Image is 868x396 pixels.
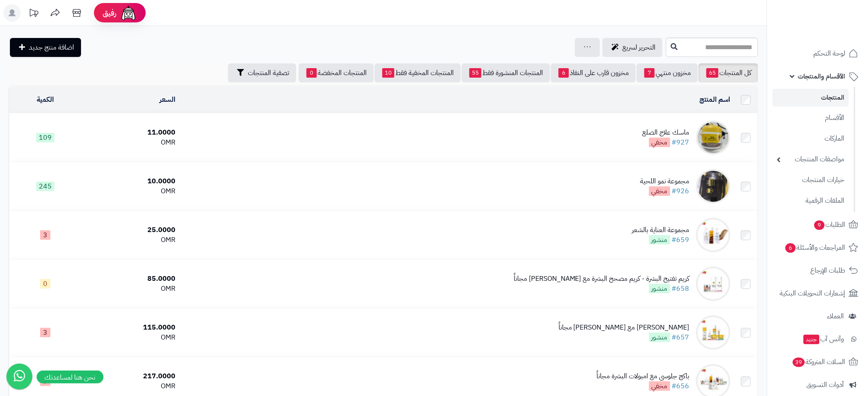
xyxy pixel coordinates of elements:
div: مجموعة العناية بالشعر [632,225,690,235]
img: ai-face.png [120,4,137,22]
span: تصفية المنتجات [248,68,289,78]
div: OMR [85,235,176,245]
span: وآتس آب [802,333,844,345]
span: أدوات التسويق [806,379,844,391]
div: OMR [85,333,176,343]
span: منشور [649,284,670,293]
span: 109 [36,133,54,142]
a: الملفات الرقمية [772,192,849,210]
a: #927 [672,137,690,148]
span: الأقسام والمنتجات [798,70,845,82]
span: لوحة التحكم [813,47,845,60]
span: التحرير لسريع [622,42,656,53]
div: 85.0000 [85,274,176,284]
span: 3 [40,230,50,240]
span: مخفي [649,186,670,196]
span: إشعارات التحويلات البنكية [780,287,845,299]
span: منشور [649,333,670,342]
span: المراجعات والأسئلة [784,242,845,254]
a: وآتس آبجديد [772,329,863,349]
a: اضافة منتج جديد [10,38,81,57]
a: #657 [672,332,690,343]
span: 6 [559,68,569,78]
span: 9 [814,220,824,230]
a: الأقسام [772,109,849,127]
img: logo-2.png [809,24,860,42]
span: رفيق [103,8,116,18]
a: التحرير لسريع [603,38,662,57]
a: العملاء [772,306,863,327]
span: 55 [469,68,481,78]
div: 25.0000 [85,225,176,235]
div: باكج جلوسي مع امبولات البشرة مجاناً [597,371,690,381]
button: تصفية المنتجات [228,63,296,82]
a: خيارات المنتجات [772,171,849,189]
div: [PERSON_NAME] مع [PERSON_NAME] مجاناً [559,323,690,333]
span: 6 [785,243,796,253]
a: إشعارات التحويلات البنكية [772,283,863,304]
a: المنتجات المنشورة فقط55 [462,63,550,82]
div: OMR [85,186,176,196]
a: #656 [672,381,690,391]
a: المنتجات [772,89,849,107]
img: باكج شايني مع كريم نضارة مجاناً [696,315,731,350]
a: طلبات الإرجاع [772,260,863,281]
span: منشور [649,235,670,245]
div: OMR [85,284,176,294]
div: 217.0000 [85,371,176,381]
div: OMR [85,381,176,391]
span: 39 [793,358,805,367]
span: 245 [36,182,54,191]
img: كريم تفتيح البشرة - كريم مصحح البشرة مع ريتنول مجاناً [696,267,731,301]
a: أدوات التسويق [772,374,863,395]
span: جديد [803,335,819,344]
span: اضافة منتج جديد [29,42,74,53]
span: العملاء [827,310,844,322]
img: مجموعة العناية بالشعر [696,218,731,252]
a: تحديثات المنصة [23,4,44,24]
div: مجموعة نمو اللحية [640,176,690,186]
a: مخزون قارب على النفاذ6 [551,63,636,82]
a: لوحة التحكم [772,43,863,64]
span: السلات المتروكة [792,356,845,368]
div: 11.0000 [85,128,176,138]
span: 65 [706,68,718,78]
a: السلات المتروكة39 [772,352,863,372]
a: #658 [672,283,690,294]
span: 3 [40,377,50,386]
div: كريم تفتيح البشرة - كريم مصحح البشرة مع [PERSON_NAME] مجاناً [514,274,690,284]
img: ماسك علاج الصلع [696,120,731,155]
div: 115.0000 [85,323,176,333]
a: كل المنتجات65 [699,63,758,82]
a: مواصفات المنتجات [772,150,849,169]
a: المنتجات المخفضة0 [299,63,374,82]
a: #659 [672,235,690,245]
a: السعر [159,94,175,105]
span: الطلبات [813,219,845,231]
a: #926 [672,186,690,196]
span: 10 [382,68,394,78]
a: الماركات [772,129,849,148]
div: 10.0000 [85,176,176,186]
a: المراجعات والأسئلة6 [772,237,863,258]
span: 3 [40,328,50,337]
a: الطلبات9 [772,214,863,235]
div: OMR [85,138,176,148]
a: الكمية [37,94,54,105]
a: مخزون منتهي7 [637,63,698,82]
img: مجموعة نمو اللحية [696,169,731,204]
span: 0 [40,279,50,289]
a: اسم المنتج [700,94,731,105]
a: المنتجات المخفية فقط10 [375,63,461,82]
span: مخفي [649,138,670,147]
div: ماسك علاج الصلع [643,128,690,138]
span: طلبات الإرجاع [810,264,845,277]
span: 7 [644,68,655,78]
span: 0 [306,68,317,78]
span: مخفي [649,381,670,391]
